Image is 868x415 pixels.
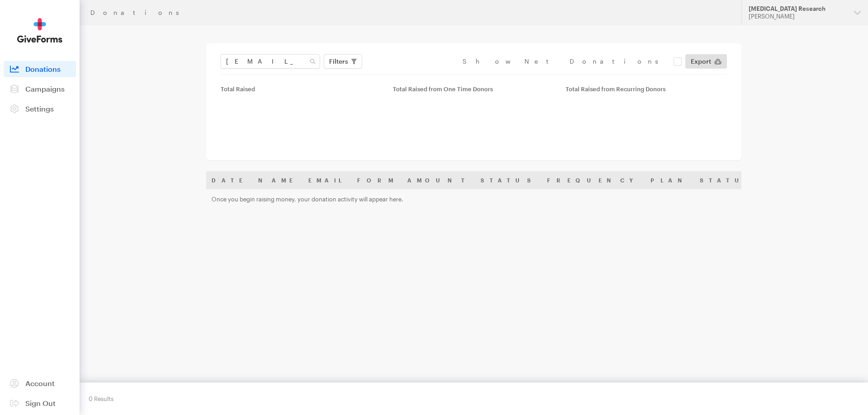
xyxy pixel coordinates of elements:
div: Total Raised from One Time Donors [393,85,554,93]
div: [PERSON_NAME] [749,13,847,20]
span: Account [25,379,55,387]
a: Export [685,54,727,69]
th: Name [253,171,303,189]
span: Settings [25,104,54,113]
span: Export [691,56,711,67]
span: Filters [329,56,348,67]
th: Status [475,171,542,189]
div: Total Raised [221,85,382,93]
th: Amount [402,171,475,189]
a: Campaigns [4,81,76,97]
button: Filters [324,54,362,69]
th: Form [352,171,402,189]
th: Email [303,171,352,189]
span: Donations [25,65,61,73]
div: Total Raised from Recurring Donors [566,85,727,93]
input: Search Name & Email [221,54,320,69]
a: Donations [4,61,76,77]
span: Sign Out [25,399,56,407]
a: Sign Out [4,395,76,411]
th: Frequency [542,171,645,189]
img: GiveForms [17,18,62,43]
a: Settings [4,101,76,117]
div: 0 Results [89,392,113,406]
th: Date [206,171,253,189]
div: [MEDICAL_DATA] Research [749,5,847,13]
span: Campaigns [25,84,65,93]
a: Account [4,375,76,392]
th: Plan Status [645,171,761,189]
